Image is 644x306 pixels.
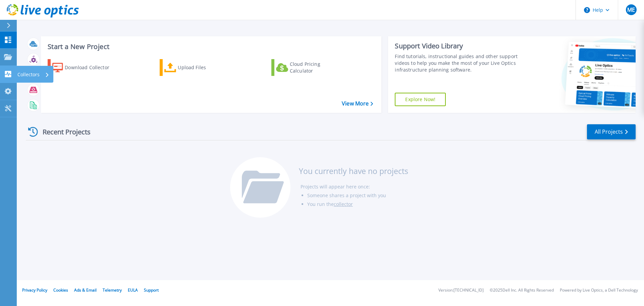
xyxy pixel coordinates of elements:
[178,61,231,74] div: Upload Files
[26,124,100,140] div: Recent Projects
[334,201,353,207] a: collector
[490,288,554,293] li: © 2025 Dell Inc. All Rights Reserved
[438,288,484,293] li: Version: [TECHNICAL_ID]
[22,287,47,293] a: Privacy Policy
[103,287,122,293] a: Telemetry
[290,61,343,74] div: Cloud Pricing Calculator
[342,100,373,107] a: View More
[301,182,408,191] li: Projects will appear here once:
[560,288,638,293] li: Powered by Live Optics, a Dell Technology
[395,53,521,73] div: Find tutorials, instructional guides and other support videos to help you make the most of your L...
[48,43,373,50] h3: Start a New Project
[395,93,446,106] a: Explore Now!
[307,200,408,209] li: You run the
[65,61,118,74] div: Download Collector
[160,59,234,76] a: Upload Files
[395,42,521,50] div: Support Video Library
[48,59,122,76] a: Download Collector
[587,124,636,139] a: All Projects
[53,287,68,293] a: Cookies
[271,59,346,76] a: Cloud Pricing Calculator
[74,287,97,293] a: Ads & Email
[144,287,159,293] a: Support
[627,7,635,12] span: ME
[299,167,408,175] h3: You currently have no projects
[307,191,408,200] li: Someone shares a project with you
[128,287,138,293] a: EULA
[17,66,40,83] p: Collectors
